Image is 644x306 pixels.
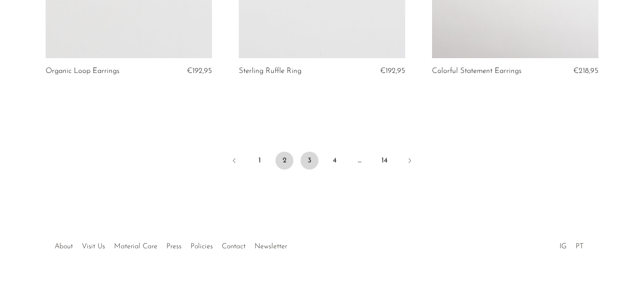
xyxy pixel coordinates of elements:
[275,152,293,170] span: 2
[250,152,268,170] a: 1
[555,236,588,253] ul: Social Medias
[559,243,567,250] a: IG
[401,152,419,171] a: Next
[46,67,119,75] a: Organic Loop Earrings
[225,152,243,171] a: Previous
[326,152,343,170] a: 4
[114,243,157,250] a: Material Care
[573,67,598,75] span: €218,95
[222,243,246,250] a: Contact
[239,67,301,75] a: Sterling Ruffle Ring
[576,243,584,250] a: PT
[191,243,213,250] a: Policies
[301,152,318,170] a: 3
[55,243,73,250] a: About
[82,243,105,250] a: Visit Us
[380,67,405,75] span: €192,95
[187,67,212,75] span: €192,95
[166,243,182,250] a: Press
[432,67,521,75] a: Colorful Statement Earrings
[376,152,394,170] a: 14
[50,236,292,253] ul: Quick links
[351,152,369,170] span: …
